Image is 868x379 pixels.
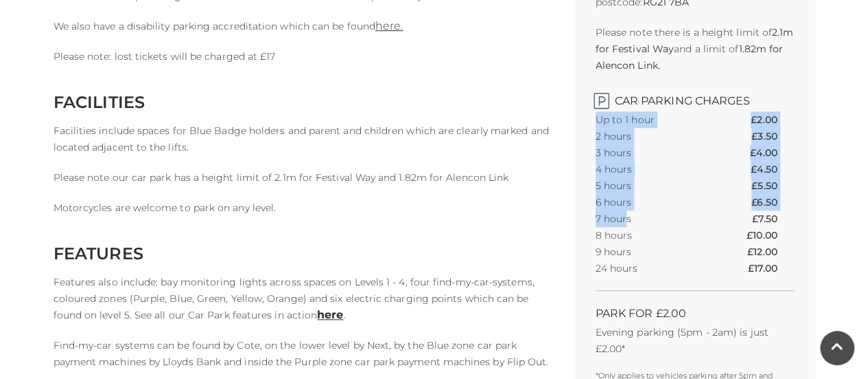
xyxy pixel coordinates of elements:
p: Please note: lost tickets will be charged at £17 [54,48,554,65]
th: 8 hours [596,227,705,243]
p: Features also include: bay monitoring lights across spaces on Levels 1 - 4, four find-my-car-syst... [54,274,554,323]
th: £6.50 [751,194,794,210]
th: £12.00 [747,243,795,260]
th: 2 hours [596,128,705,144]
th: £17.00 [748,260,795,277]
p: Facilities include spaces for Blue Badge holders and parent and children which are clearly marked... [54,122,554,155]
th: 3 hours [596,144,705,161]
h2: PARK FOR £2.00 [596,307,795,320]
p: Please note there is a height limit of and a limit of [596,24,795,74]
p: Please note our car park has a height limit of 2.1m for Festival Way and 1.82m for Alencon Link [54,169,554,186]
th: 24 hours [596,260,705,277]
th: 9 hours [596,243,705,260]
th: £10.00 [747,227,795,243]
p: Find-my-car systems can be found by Cote, on the lower level by Next, by the Blue zone car park p... [54,337,554,370]
h2: FACILITIES [54,92,554,112]
th: Up to 1 hour [596,111,705,128]
p: Motorcycles are welcome to park on any level. [54,199,554,216]
th: £4.00 [750,144,794,161]
h2: Car Parking Charges [596,87,795,107]
th: 5 hours [596,177,705,194]
th: 6 hours [596,194,705,210]
th: £3.50 [751,128,794,144]
th: £2.00 [751,111,794,128]
th: 7 hours [596,210,705,227]
th: £7.50 [752,210,794,227]
p: Evening parking (5pm - 2am) is just £2.00* [596,324,795,357]
h2: FEATURES [54,243,554,263]
a: here. [375,19,403,32]
th: 4 hours [596,161,705,177]
p: We also have a disability parking accreditation which can be found [54,18,554,34]
th: £5.50 [751,177,794,194]
a: here [317,308,343,321]
th: £4.50 [751,161,794,177]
